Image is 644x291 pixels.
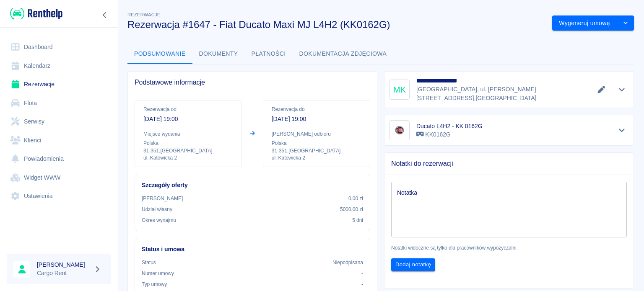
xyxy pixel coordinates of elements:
[7,149,111,168] a: Powiadomienia
[7,187,111,206] a: Ustawienia
[142,259,156,266] p: Status
[361,270,363,277] p: -
[332,259,363,266] p: Niepodpisana
[390,80,410,100] div: MK
[348,195,363,202] p: 0,00 zł
[416,85,588,103] p: [GEOGRAPHIC_DATA], ul. [PERSON_NAME][STREET_ADDRESS] , [GEOGRAPHIC_DATA]
[7,75,111,94] a: Rezerwacje
[272,106,361,113] p: Rezerwacja do
[135,78,370,87] span: Podstawowe informacje
[142,281,167,288] p: Typ umowy
[272,115,361,124] p: [DATE] 19:00
[37,269,91,278] p: Cargo Rent
[142,195,183,202] p: [PERSON_NAME]
[615,84,629,95] button: Pokaż szczegóły
[391,122,408,139] img: Image
[143,155,233,162] p: ul. Katowicka 2
[416,122,483,130] h6: Ducato L4H2 - KK 0162G
[143,106,233,113] p: Rezerwacja od
[143,115,233,124] p: [DATE] 19:00
[391,160,627,168] span: Notatki do rezerwacji
[245,44,293,64] button: Płatności
[142,181,363,190] h6: Szczegóły oferty
[361,281,363,288] p: -
[617,15,634,31] button: drop-down
[7,131,111,150] a: Klienci
[143,130,233,138] p: Miejsce wydania
[7,7,62,21] a: Renthelp logo
[7,168,111,187] a: Widget WWW
[142,270,174,277] p: Numer umowy
[552,15,617,31] button: Wygeneruj umowę
[352,216,363,224] p: 5 dni
[272,147,361,155] p: 31-351 , [GEOGRAPHIC_DATA]
[37,260,91,269] h6: [PERSON_NAME]
[142,216,176,224] p: Okres wynajmu
[192,44,245,64] button: Dokumenty
[416,130,483,139] p: KK0162G
[127,12,160,17] span: Rezerwacje
[615,124,629,136] button: Pokaż szczegóły
[340,206,363,213] p: 5000,00 zł
[7,57,111,75] a: Kalendarz
[272,155,361,162] p: ul. Katowicka 2
[7,94,111,113] a: Flota
[7,38,111,57] a: Dashboard
[143,147,233,155] p: 31-351 , [GEOGRAPHIC_DATA]
[10,7,62,21] img: Renthelp logo
[99,10,111,21] button: Zwiń nawigację
[7,112,111,131] a: Serwisy
[391,258,435,271] button: Dodaj notatkę
[143,139,233,147] p: Polska
[391,244,627,252] p: Notatki widoczne są tylko dla pracowników wypożyczalni.
[293,44,394,64] button: Dokumentacja zdjęciowa
[272,130,361,138] p: [PERSON_NAME] odbioru
[142,206,172,213] p: Udział własny
[127,44,192,64] button: Podsumowanie
[595,84,608,95] button: Edytuj dane
[272,139,361,147] p: Polska
[142,245,363,254] h6: Status i umowa
[127,19,545,31] h3: Rezerwacja #1647 - Fiat Ducato Maxi MJ L4H2 (KK0162G)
